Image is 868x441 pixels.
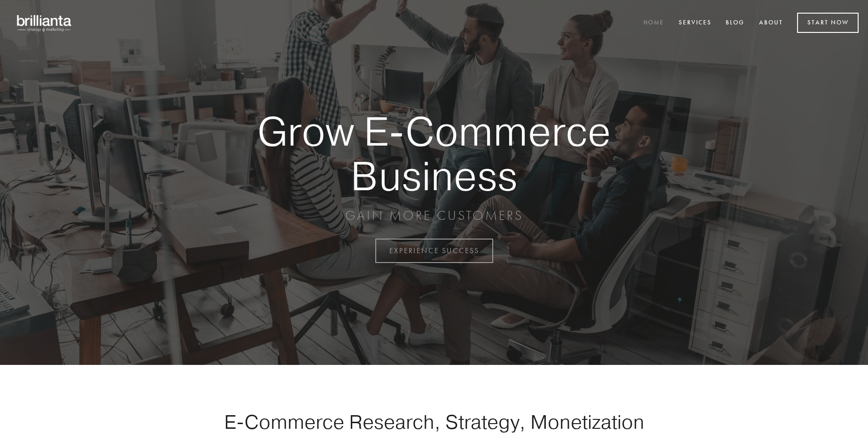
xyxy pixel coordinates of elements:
img: brillianta - research, strategy, marketing [9,9,80,37]
strong: Grow E-Commerce Business [225,109,643,198]
p: GAIN MORE CUSTOMERS [225,207,643,224]
h1: E-Commerce Research, Strategy, Monetization [194,410,674,433]
a: Start Now [797,13,859,33]
a: Services [673,15,718,31]
a: EXPERIENCE SUCCESS [375,239,493,263]
a: About [753,15,789,31]
a: Blog [720,15,751,31]
a: Home [637,15,670,31]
